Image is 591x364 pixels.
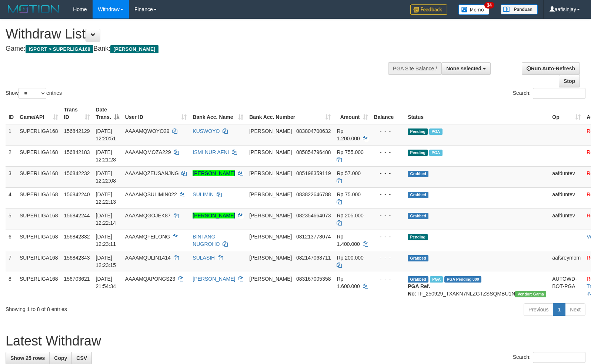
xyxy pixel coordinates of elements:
td: 2 [6,145,17,166]
span: Rp 75.000 [337,191,361,197]
span: Rp 1.600.000 [337,276,360,289]
span: AAAAMQAPONGS23 [125,276,175,282]
span: Copy 083167005358 to clipboard [296,276,331,282]
span: [PERSON_NAME] [249,128,292,134]
span: Copy 085854796488 to clipboard [296,149,331,155]
td: SUPERLIGA168 [17,145,61,166]
span: Grabbed [408,213,428,219]
span: Marked by aafchhiseyha [430,276,443,283]
span: ISPORT > SUPERLIGA168 [26,45,93,53]
label: Show entries [6,88,62,99]
h4: Game: Bank: [6,45,387,53]
td: aafsreymom [549,251,584,272]
td: SUPERLIGA168 [17,166,61,187]
span: Grabbed [408,276,428,283]
span: PGA Pending [444,276,481,283]
span: Rp 200.000 [337,255,363,261]
span: CSV [76,355,87,361]
a: [PERSON_NAME] [193,170,235,176]
td: SUPERLIGA168 [17,230,61,251]
span: 156842183 [64,149,90,155]
th: Bank Acc. Name: activate to sort column ascending [190,103,246,124]
span: Copy [54,355,67,361]
span: Copy 085198359119 to clipboard [296,170,331,176]
th: Amount: activate to sort column ascending [334,103,371,124]
div: - - - [374,148,402,156]
span: 156703621 [64,276,90,282]
span: Grabbed [408,255,428,261]
span: [DATE] 21:54:34 [96,276,116,289]
span: 156842332 [64,234,90,240]
span: [DATE] 12:20:51 [96,128,116,141]
span: Rp 755.000 [337,149,363,155]
span: AAAAMQWOYO29 [125,128,170,134]
td: 4 [6,187,17,208]
a: BINTANG NUGROHO [193,234,220,247]
span: Pending [408,150,428,156]
td: 6 [6,230,17,251]
span: Rp 1.400.000 [337,234,360,247]
span: Rp 205.000 [337,213,363,218]
img: Feedback.jpg [410,4,447,15]
td: SUPERLIGA168 [17,124,61,146]
span: [DATE] 12:21:28 [96,149,116,163]
th: Bank Acc. Number: activate to sort column ascending [246,103,334,124]
a: KUSWOYO [193,128,220,134]
span: [DATE] 12:23:11 [96,234,116,247]
div: - - - [374,170,402,177]
select: Showentries [19,88,46,99]
span: Pending [408,128,428,135]
div: - - - [374,254,402,261]
a: Run Auto-Refresh [522,62,580,75]
div: Showing 1 to 8 of 8 entries [6,303,241,313]
span: AAAAMQULIN1414 [125,255,171,261]
span: Marked by aafsengchandara [429,128,442,135]
img: panduan.png [501,4,538,14]
span: [PERSON_NAME] [249,213,292,218]
span: [PERSON_NAME] [110,45,158,53]
a: SULIMIN [193,191,214,197]
span: [DATE] 12:22:14 [96,213,116,226]
th: Status [405,103,549,124]
td: SUPERLIGA168 [17,187,61,208]
span: AAAAMQMOZA229 [125,149,171,155]
div: - - - [374,233,402,240]
a: 1 [553,303,565,316]
input: Search: [533,88,585,99]
span: Marked by aafsengchandara [429,150,442,156]
span: [DATE] 12:22:13 [96,191,116,205]
td: aafduntev [549,208,584,230]
span: Copy 083804700632 to clipboard [296,128,331,134]
th: Date Trans.: activate to sort column descending [93,103,122,124]
div: - - - [374,127,402,135]
span: Pending [408,234,428,240]
td: SUPERLIGA168 [17,251,61,272]
h1: Latest Withdraw [6,334,585,348]
img: MOTION_logo.png [6,4,62,15]
span: Copy 082147068711 to clipboard [296,255,331,261]
span: Copy 082354664073 to clipboard [296,213,331,218]
td: 3 [6,166,17,187]
span: None selected [446,66,481,71]
img: Button%20Memo.svg [458,4,490,15]
th: Balance [371,103,405,124]
span: Copy 081213778074 to clipboard [296,234,331,240]
b: PGA Ref. No: [408,283,430,297]
span: 156842240 [64,191,90,197]
th: Game/API: activate to sort column ascending [17,103,61,124]
span: 34 [484,2,494,9]
td: 8 [6,272,17,300]
span: AAAAMQGOJEK87 [125,213,171,218]
span: Rp 57.000 [337,170,361,176]
td: SUPERLIGA168 [17,208,61,230]
span: AAAAMQZEUSANJNG [125,170,179,176]
td: SUPERLIGA168 [17,272,61,300]
div: - - - [374,191,402,198]
span: [DATE] 12:23:15 [96,255,116,268]
span: [PERSON_NAME] [249,276,292,282]
span: Grabbed [408,171,428,177]
span: Grabbed [408,192,428,198]
th: Op: activate to sort column ascending [549,103,584,124]
span: 156842129 [64,128,90,134]
th: User ID: activate to sort column ascending [122,103,190,124]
